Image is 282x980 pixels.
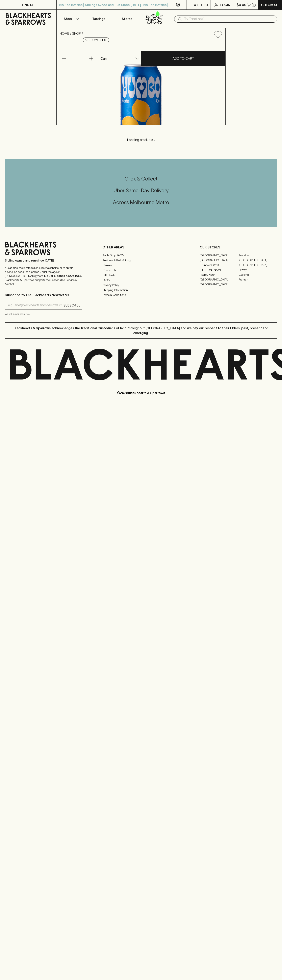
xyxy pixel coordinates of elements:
button: SUBSCRIBE [62,301,82,310]
a: Fitzroy [238,267,277,272]
a: Gift Cards [102,273,180,278]
p: Checkout [261,2,279,7]
a: Privacy Policy [102,283,180,288]
p: Login [220,2,230,7]
a: Shipping Information [102,288,180,292]
a: Business & Bulk Gifting [102,258,180,263]
a: Stores [113,10,141,28]
a: Bottle Drop FAQ's [102,253,180,258]
a: FAQ's [102,278,180,283]
button: ADD TO CART [141,51,225,66]
p: FIND US [22,2,34,7]
a: [GEOGRAPHIC_DATA] [200,253,238,258]
a: [GEOGRAPHIC_DATA] [200,282,238,287]
a: Geelong [238,272,277,277]
a: HOME [60,32,69,35]
p: $0.00 [237,2,246,7]
a: [GEOGRAPHIC_DATA] [200,258,238,263]
input: e.g. jane@blackheartsandsparrows.com.au [8,302,62,309]
p: We will never spam you [5,312,82,316]
h5: Across Melbourne Metro [5,199,277,206]
a: Brunswick West [200,263,238,267]
p: Subscribe to The Blackhearts Newsletter [5,293,82,297]
p: 0 [253,4,255,6]
a: Braddon [238,253,277,258]
div: Can [99,54,141,63]
p: Stores [122,16,132,21]
p: Blackhearts & Sparrows acknowledges the traditional Custodians of land throughout [GEOGRAPHIC_DAT... [8,326,274,335]
img: 20700.png [57,41,225,125]
a: Fitzroy North [200,272,238,277]
p: Loading products... [4,137,278,142]
a: [GEOGRAPHIC_DATA] [238,258,277,263]
a: SHOP [72,32,81,35]
div: Call to action block [5,159,277,227]
p: ADD TO CART [173,56,194,61]
a: Careers [102,263,180,268]
p: OTHER AREAS [102,245,180,250]
button: Shop [57,10,85,28]
h5: Uber Same-Day Delivery [5,187,277,194]
input: Try "Pinot noir" [184,16,274,22]
a: [GEOGRAPHIC_DATA] [200,277,238,282]
h5: Click & Collect [5,175,277,182]
p: Tastings [92,16,105,21]
a: Tastings [85,10,113,28]
p: Can [100,56,107,61]
strong: Liquor License #32064953 [44,274,81,277]
p: Sibling owned and run since [DATE] [5,259,82,263]
button: Add to wishlist [83,38,109,42]
p: Wishlist [194,2,209,7]
p: OUR STORES [200,245,277,250]
a: [PERSON_NAME] [200,267,238,272]
a: Contact Us [102,268,180,273]
p: Shop [64,16,72,21]
button: Add to wishlist [212,29,224,40]
a: [GEOGRAPHIC_DATA] [238,263,277,267]
a: Prahran [238,277,277,282]
p: SUBSCRIBE [63,303,80,308]
a: Terms & Conditions [102,293,180,297]
p: It is against the law to sell or supply alcohol to, or to obtain alcohol on behalf of a person un... [5,266,82,286]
